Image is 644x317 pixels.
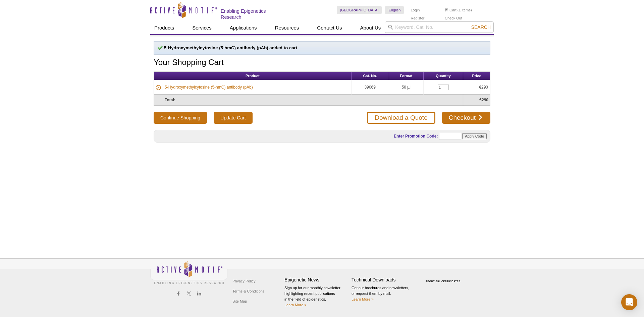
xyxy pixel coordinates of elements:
[474,6,475,14] li: |
[271,21,303,34] a: Resources
[188,21,216,34] a: Services
[442,112,490,124] a: Checkout
[154,112,207,124] button: Continue Shopping
[226,21,261,34] a: Applications
[471,24,491,30] span: Search
[352,297,374,301] a: Learn More >
[246,74,260,78] span: Product
[426,280,461,282] a: ABOUT SSL CERTIFICATES
[165,98,175,102] strong: Total:
[472,74,481,78] span: Price
[284,303,307,307] a: Learn More >
[385,6,404,14] a: English
[284,277,348,283] h4: Epigenetic News
[445,16,462,20] a: Check Out
[214,112,252,124] input: Update Cart
[352,80,389,95] td: 39069
[385,21,494,33] input: Keyword, Cat. No.
[422,6,423,14] li: |
[462,133,487,139] input: Apply Code
[356,21,385,34] a: About Us
[463,80,490,95] td: €290
[231,296,249,306] a: Site Map
[393,134,438,139] label: Enter Promotion Code:
[389,80,424,95] td: 50 µl
[150,21,178,34] a: Products
[445,8,448,11] img: Your Cart
[621,294,637,310] div: Open Intercom Messenger
[445,8,457,12] a: Cart
[284,285,348,308] p: Sign up for our monthly newsletter highlighting recent publications in the field of epigenetics.
[352,285,415,302] p: Get our brochures and newsletters, or request them by mail.
[419,270,469,285] table: Click to Verify - This site chose Symantec SSL for secure e-commerce and confidential communicati...
[436,74,451,78] span: Quantity
[352,277,415,283] h4: Technical Downloads
[313,21,346,34] a: Contact Us
[400,74,412,78] span: Format
[221,8,287,20] h2: Enabling Epigenetics Research
[157,45,487,51] p: 5-Hydroxymethylcytosine (5-hmC) antibody (pAb) added to cart
[154,58,490,68] h1: Your Shopping Cart
[445,6,472,14] li: (1 items)
[363,74,377,78] span: Cat. No.
[337,6,382,14] a: [GEOGRAPHIC_DATA]
[231,286,266,296] a: Terms & Conditions
[411,16,424,20] a: Register
[367,112,435,124] a: Download a Quote
[479,98,488,102] strong: €290
[165,84,253,90] a: 5-Hydroxymethylcytosine (5-hmC) antibody (pAb)
[411,8,420,12] a: Login
[469,24,493,30] button: Search
[150,259,227,286] img: Active Motif,
[231,276,257,286] a: Privacy Policy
